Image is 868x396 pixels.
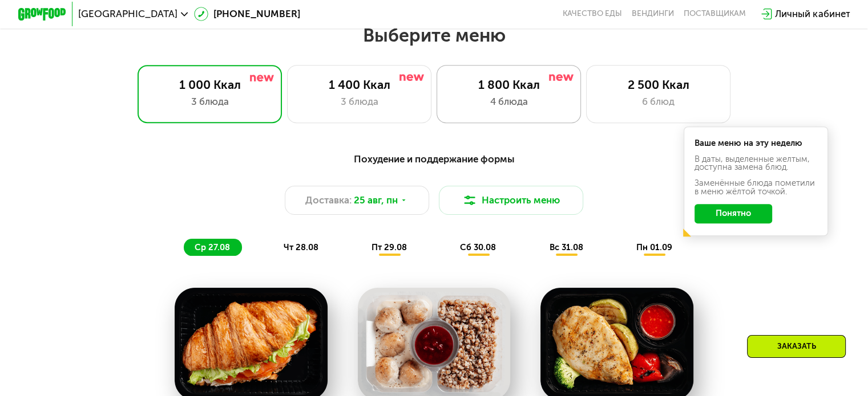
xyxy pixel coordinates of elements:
a: Качество еды [563,9,622,19]
span: Доставка: [305,193,352,207]
span: [GEOGRAPHIC_DATA] [78,9,177,19]
span: пн 01.09 [636,242,672,252]
span: чт 28.08 [283,242,318,252]
div: 3 блюда [300,95,419,109]
div: Заказать [747,335,846,358]
button: Настроить меню [439,186,584,215]
div: 1 400 Ккал [300,77,419,92]
div: Похудение и поддержание формы [77,152,791,166]
a: Вендинги [632,9,674,19]
span: пт 29.08 [372,242,407,252]
div: 1 800 Ккал [449,77,568,92]
div: 6 блюд [599,95,718,109]
span: сб 30.08 [460,242,496,252]
div: Ваше меню на эту неделю [695,139,818,148]
span: вс 31.08 [549,242,583,252]
a: [PHONE_NUMBER] [194,7,300,21]
div: 1 000 Ккал [150,77,269,92]
div: 3 блюда [150,95,269,109]
div: 4 блюда [449,95,568,109]
h2: Выберите меню [39,24,830,47]
div: Заменённые блюда пометили в меню жёлтой точкой. [695,179,818,196]
span: ср 27.08 [195,242,230,252]
button: Понятно [695,204,772,223]
div: 2 500 Ккал [599,77,718,92]
span: 25 авг, пн [354,193,398,207]
div: В даты, выделенные желтым, доступна замена блюд. [695,155,818,172]
div: Личный кабинет [775,7,850,21]
div: поставщикам [684,9,746,19]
